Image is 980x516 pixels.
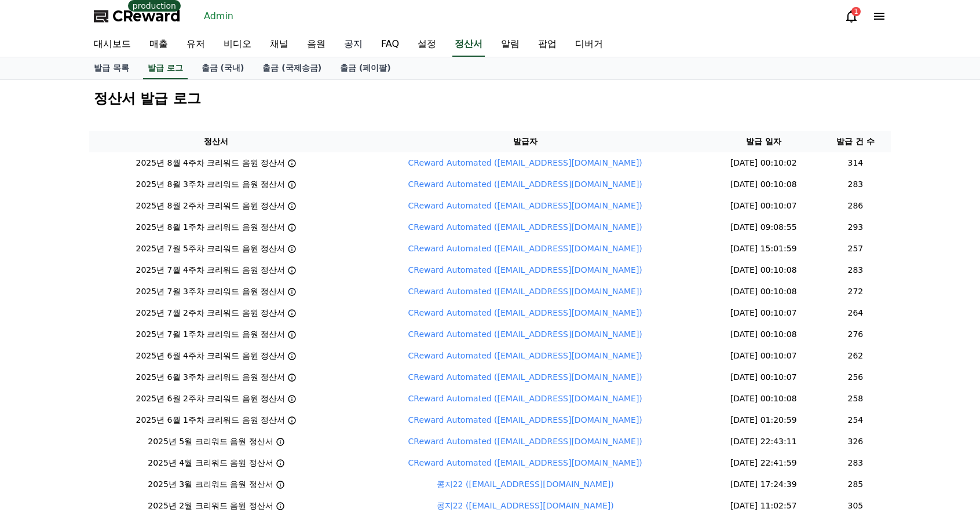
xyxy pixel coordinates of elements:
a: CReward Automated ([EMAIL_ADDRESS][DOMAIN_NAME]) [408,265,642,275]
td: 283 [820,259,891,281]
a: CReward Automated ([EMAIL_ADDRESS][DOMAIN_NAME]) [408,201,642,210]
a: CReward Automated ([EMAIL_ADDRESS][DOMAIN_NAME]) [408,287,642,296]
a: 알림 [492,32,529,57]
p: 2025년 7월 3주차 크리워드 음원 정산서 [136,286,286,298]
td: [DATE] 00:10:08 [707,324,820,345]
a: 발급 로그 [143,57,188,79]
td: 293 [820,217,891,238]
td: [DATE] 00:10:08 [707,259,820,281]
p: 2025년 7월 2주차 크리워드 음원 정산서 [136,307,286,319]
a: CReward Automated ([EMAIL_ADDRESS][DOMAIN_NAME]) [408,222,642,232]
span: Settings [171,385,200,394]
a: 설정 [408,32,445,57]
td: 262 [820,345,891,367]
a: 공지 [335,32,372,57]
span: Home [30,385,50,394]
a: 채널 [261,32,298,57]
a: CReward Automated ([EMAIL_ADDRESS][DOMAIN_NAME]) [408,158,642,167]
a: Settings [149,367,222,396]
p: 2025년 8월 3주차 크리워드 음원 정산서 [136,178,286,191]
td: [DATE] 17:24:39 [707,474,820,495]
td: 272 [820,281,891,302]
th: 발급 일자 [707,131,820,152]
td: 314 [820,152,891,174]
td: 256 [820,367,891,388]
a: 대시보드 [85,32,140,57]
a: Admin [199,7,238,25]
p: 2025년 8월 4주차 크리워드 음원 정산서 [136,157,286,169]
a: 비디오 [214,32,261,57]
td: 285 [820,474,891,495]
a: CReward Automated ([EMAIL_ADDRESS][DOMAIN_NAME]) [408,372,642,382]
td: [DATE] 00:10:07 [707,345,820,367]
td: [DATE] 00:10:07 [707,302,820,324]
a: CReward Automated ([EMAIL_ADDRESS][DOMAIN_NAME]) [408,244,642,253]
a: Home [3,367,76,396]
td: [DATE] 00:10:07 [707,367,820,388]
a: 콩지22 ([EMAIL_ADDRESS][DOMAIN_NAME]) [437,501,614,510]
th: 발급 건 수 [820,131,891,152]
td: [DATE] 00:10:08 [707,281,820,302]
a: FAQ [372,32,408,57]
p: 2025년 8월 2주차 크리워드 음원 정산서 [136,200,286,212]
td: [DATE] 09:08:55 [707,217,820,238]
td: [DATE] 15:01:59 [707,238,820,259]
td: [DATE] 22:41:59 [707,452,820,474]
div: 1 [851,7,861,16]
td: [DATE] 00:10:02 [707,152,820,174]
p: 2025년 6월 2주차 크리워드 음원 정산서 [136,393,286,405]
a: 매출 [140,32,177,57]
td: 264 [820,302,891,324]
td: 258 [820,388,891,409]
td: [DATE] 01:20:59 [707,409,820,431]
a: CReward [94,7,181,25]
p: 2025년 3월 크리워드 음원 정산서 [148,478,273,491]
td: [DATE] 00:10:07 [707,195,820,217]
td: 254 [820,409,891,431]
td: [DATE] 00:10:08 [707,174,820,195]
td: 283 [820,174,891,195]
a: 디버거 [566,32,612,57]
a: 팝업 [529,32,566,57]
td: [DATE] 22:43:11 [707,431,820,452]
p: 2025년 2월 크리워드 음원 정산서 [148,500,273,512]
td: 257 [820,238,891,259]
a: 정산서 [452,32,485,57]
a: Messages [76,367,149,396]
a: 유저 [177,32,214,57]
span: Messages [96,385,130,394]
p: 2025년 5월 크리워드 음원 정산서 [148,436,273,448]
th: 발급자 [343,131,707,152]
a: 출금 (국제송금) [253,57,331,79]
a: 출금 (페이팔) [331,57,400,79]
a: CReward Automated ([EMAIL_ADDRESS][DOMAIN_NAME]) [408,351,642,360]
a: CReward Automated ([EMAIL_ADDRESS][DOMAIN_NAME]) [408,330,642,339]
h2: 정산서 발급 로그 [94,89,886,108]
td: [DATE] 00:10:08 [707,388,820,409]
td: 326 [820,431,891,452]
a: CReward Automated ([EMAIL_ADDRESS][DOMAIN_NAME]) [408,415,642,424]
p: 2025년 6월 4주차 크리워드 음원 정산서 [136,350,286,362]
p: 2025년 7월 1주차 크리워드 음원 정산서 [136,328,286,341]
a: CReward Automated ([EMAIL_ADDRESS][DOMAIN_NAME]) [408,308,642,317]
a: 음원 [298,32,335,57]
th: 정산서 [89,131,343,152]
p: 2025년 6월 3주차 크리워드 음원 정산서 [136,371,286,383]
p: 2025년 4월 크리워드 음원 정산서 [148,457,273,469]
p: 2025년 6월 1주차 크리워드 음원 정산서 [136,414,286,426]
a: 1 [844,9,858,23]
td: 286 [820,195,891,217]
span: CReward [112,7,181,25]
p: 2025년 7월 4주차 크리워드 음원 정산서 [136,264,286,276]
a: 출금 (국내) [192,57,254,79]
a: CReward Automated ([EMAIL_ADDRESS][DOMAIN_NAME]) [408,394,642,403]
a: CReward Automated ([EMAIL_ADDRESS][DOMAIN_NAME]) [408,437,642,446]
p: 2025년 8월 1주차 크리워드 음원 정산서 [136,221,286,233]
td: 276 [820,324,891,345]
a: 콩지22 ([EMAIL_ADDRESS][DOMAIN_NAME]) [437,480,614,489]
a: CReward Automated ([EMAIL_ADDRESS][DOMAIN_NAME]) [408,458,642,467]
p: 2025년 7월 5주차 크리워드 음원 정산서 [136,243,286,255]
td: 283 [820,452,891,474]
a: 발급 목록 [85,57,138,79]
a: CReward Automated ([EMAIL_ADDRESS][DOMAIN_NAME]) [408,180,642,189]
